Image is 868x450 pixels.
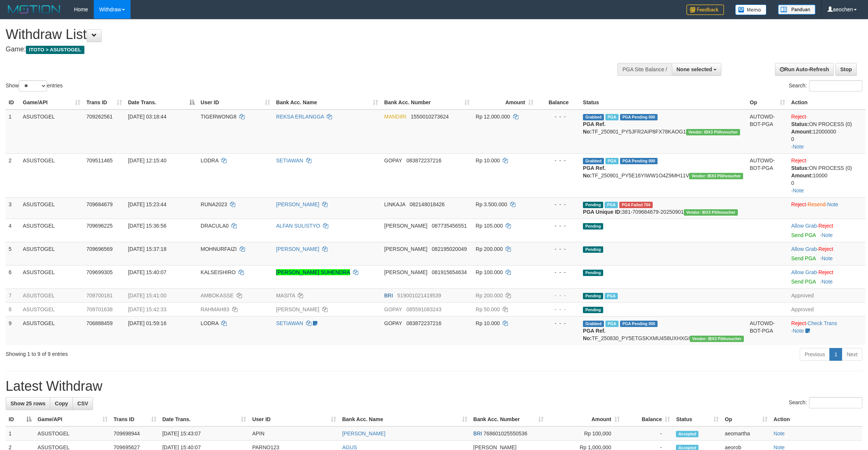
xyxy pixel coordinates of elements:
[788,96,865,109] th: Action
[86,246,113,252] span: 709696569
[6,219,20,242] td: 4
[793,187,804,193] a: Note
[86,201,113,207] span: 709684679
[735,4,767,15] img: Button%20Memo.svg
[791,255,815,261] a: Send PGA
[111,426,159,441] td: 709698944
[818,269,833,275] a: Reject
[20,302,83,316] td: ASUSTOGEL
[583,223,603,229] span: Pending
[384,223,427,229] span: [PERSON_NAME]
[384,157,402,163] span: GOPAY
[249,426,339,441] td: APIN
[835,63,857,76] a: Stop
[686,129,740,135] span: Vendor URL: https://payment5.1velocity.biz
[623,426,673,441] td: -
[547,412,623,426] th: Amount: activate to sort column ascending
[788,316,865,345] td: · ·
[20,153,83,197] td: ASUSTOGEL
[791,157,806,163] a: Reject
[397,292,441,298] span: Copy 519001021419539 to clipboard
[384,201,405,207] span: LINKAJA
[788,219,865,242] td: ·
[406,157,441,163] span: Copy 083872237216 to clipboard
[539,292,577,299] div: - - -
[473,430,482,436] span: BRI
[800,348,830,361] a: Previous
[432,223,467,229] span: Copy 087735456551 to clipboard
[791,201,806,207] a: Reject
[583,321,604,327] span: Grabbed
[619,202,653,208] span: PGA Error
[747,316,788,345] td: AUTOWD-BOT-PGA
[6,347,356,358] div: Showing 1 to 9 of 9 entries
[583,121,605,135] b: PGA Ref. No:
[201,269,236,275] span: KALSEISHIRO
[384,306,402,312] span: GOPAY
[484,430,527,436] span: Copy 768601025550536 to clipboard
[791,165,809,171] b: Status:
[539,306,577,313] div: - - -
[605,158,619,164] span: Marked by aeoheing
[249,412,339,426] th: User ID: activate to sort column ascending
[86,114,113,120] span: 709262561
[547,426,623,441] td: Rp 100,000
[539,113,577,120] div: - - -
[791,232,815,238] a: Send PGA
[86,269,113,275] span: 709699305
[821,279,833,285] a: Note
[128,292,166,298] span: [DATE] 15:41:00
[583,293,603,299] span: Pending
[19,80,47,91] select: Showentries
[789,80,862,91] label: Search:
[791,246,818,252] span: ·
[86,157,113,163] span: 709511465
[789,397,862,408] label: Search:
[690,336,744,342] span: Vendor URL: https://payment5.1velocity.biz
[808,201,826,207] a: Resend
[791,114,806,120] a: Reject
[20,288,83,302] td: ASUSTOGEL
[159,426,249,441] td: [DATE] 15:43:07
[128,246,166,252] span: [DATE] 15:37:18
[580,197,747,219] td: 381-709684679-20250901
[276,201,319,207] a: [PERSON_NAME]
[583,202,603,208] span: Pending
[381,96,473,109] th: Bank Acc. Number: activate to sort column ascending
[159,412,249,426] th: Date Trans.: activate to sort column ascending
[432,269,467,275] span: Copy 081915654634 to clipboard
[722,426,770,441] td: aeomartha
[791,223,817,229] a: Allow Grab
[128,223,166,229] span: [DATE] 15:36:56
[778,4,815,15] img: panduan.png
[605,114,619,120] span: Marked by aeojeff
[276,246,319,252] a: [PERSON_NAME]
[788,197,865,219] td: · ·
[6,397,50,410] a: Show 25 rows
[384,292,393,298] span: BRI
[747,109,788,154] td: AUTOWD-BOT-PGA
[201,223,229,229] span: DRACULA0
[339,412,470,426] th: Bank Acc. Name: activate to sort column ascending
[20,265,83,288] td: ASUSTOGEL
[6,242,20,265] td: 5
[111,412,159,426] th: Trans ID: activate to sort column ascending
[406,306,441,312] span: Copy 085591083243 to clipboard
[809,80,862,91] input: Search:
[791,172,813,178] b: Amount:
[273,96,381,109] th: Bank Acc. Name: activate to sort column ascending
[384,114,406,120] span: MANDIRI
[20,242,83,265] td: ASUSTOGEL
[476,223,503,229] span: Rp 105.000
[788,265,865,288] td: ·
[6,302,20,316] td: 8
[821,232,833,238] a: Note
[35,412,111,426] th: Game/API: activate to sort column ascending
[86,306,113,312] span: 709701638
[620,114,658,120] span: PGA Pending
[384,246,427,252] span: [PERSON_NAME]
[684,209,738,216] span: Vendor URL: https://payment5.1velocity.biz
[808,320,837,326] a: Check Trans
[128,157,166,163] span: [DATE] 12:15:40
[583,165,605,178] b: PGA Ref. No:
